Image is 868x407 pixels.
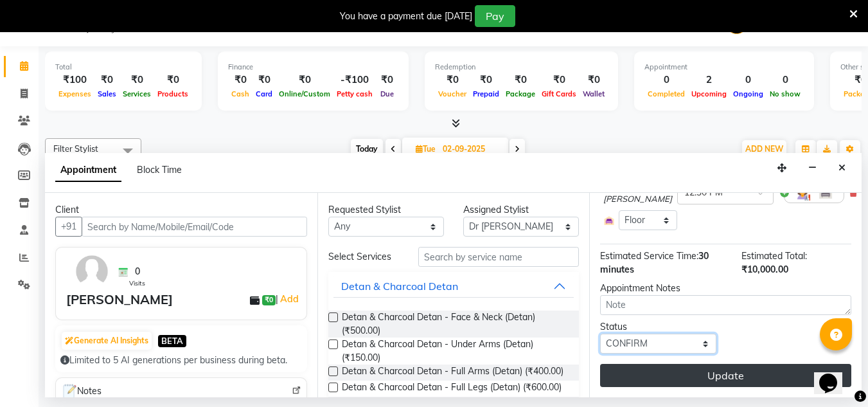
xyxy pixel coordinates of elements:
span: Tue [412,144,439,154]
button: Close [833,158,851,178]
span: Today [351,139,383,159]
span: Services [120,89,154,98]
div: Total [55,62,191,73]
div: ₹0 [502,73,538,87]
span: No show [766,89,804,98]
span: Estimated Total: [741,250,807,262]
span: Filter Stylist [53,143,98,154]
div: Limited to 5 AI generations per business during beta. [60,354,302,367]
div: ₹0 [538,73,580,87]
div: ₹0 [276,73,333,87]
div: ₹0 [228,73,252,87]
iframe: chat widget [814,356,855,394]
div: Assigned Stylist [463,203,579,217]
div: 0 [730,73,766,87]
span: Ongoing [730,89,766,98]
span: Dr [PERSON_NAME] [603,180,672,205]
div: ₹0 [252,73,276,87]
button: +91 [55,217,82,237]
span: Completed [644,89,688,98]
span: Products [154,89,191,98]
img: Interior.png [818,185,833,201]
img: Hairdresser.png [795,185,810,201]
span: Due [377,89,397,98]
span: Detan & Charcoal Detan - Full Arms (Detan) (₹400.00) [342,365,563,381]
div: [PERSON_NAME] [66,290,173,309]
div: Finance [228,62,398,73]
input: 2025-09-02 [439,140,503,159]
span: Visits [129,278,145,288]
div: Requested Stylist [328,203,444,217]
span: ADD NEW [745,144,783,154]
button: Generate AI Insights [62,332,152,350]
img: Interior.png [603,215,615,226]
div: Redemption [435,62,608,73]
span: Online/Custom [276,89,333,98]
a: Add [278,291,301,307]
div: Appointment [644,62,804,73]
span: Notes [61,383,102,400]
div: Select Services [319,250,409,264]
div: ₹0 [376,73,398,87]
div: Client [55,203,307,217]
span: 0 [135,265,140,278]
span: ₹10,000.00 [741,264,788,275]
span: Gift Cards [538,89,580,98]
span: Expenses [55,89,94,98]
div: ₹100 [55,73,94,87]
div: You have a payment due [DATE] [340,10,472,23]
button: Update [600,364,851,387]
div: Status [600,320,716,334]
div: Appointment Notes [600,282,851,295]
img: avatar [73,253,111,290]
span: Estimated Service Time: [600,250,698,262]
span: Detan & Charcoal Detan - Full Legs (Detan) (₹600.00) [342,381,562,397]
div: 0 [644,73,688,87]
div: ₹0 [120,73,154,87]
span: Sales [94,89,120,98]
span: Voucher [435,89,470,98]
input: Search by service name [418,247,579,267]
span: Appointment [55,159,121,182]
button: ADD NEW [742,140,786,158]
span: Package [502,89,538,98]
span: BETA [158,335,186,347]
button: Detan & Charcoal Detan [333,275,574,298]
span: Cash [228,89,252,98]
div: Detan & Charcoal Detan [341,278,458,294]
span: Card [252,89,276,98]
span: | [276,291,301,307]
span: Wallet [580,89,608,98]
span: Upcoming [688,89,730,98]
span: Block Time [137,164,182,176]
span: Detan & Charcoal Detan - Under Arms (Detan) (₹150.00) [342,338,569,365]
div: ₹0 [580,73,608,87]
div: ₹0 [435,73,470,87]
span: Petty cash [333,89,376,98]
input: Search by Name/Mobile/Email/Code [82,217,307,237]
div: 2 [688,73,730,87]
div: 0 [766,73,804,87]
div: ₹0 [470,73,502,87]
div: -₹100 [333,73,376,87]
span: Prepaid [470,89,502,98]
div: ₹0 [154,73,191,87]
button: Pay [475,5,515,27]
span: Detan & Charcoal Detan - Face & Neck (Detan) (₹500.00) [342,311,569,338]
div: ₹0 [94,73,120,87]
span: ₹0 [262,295,276,305]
